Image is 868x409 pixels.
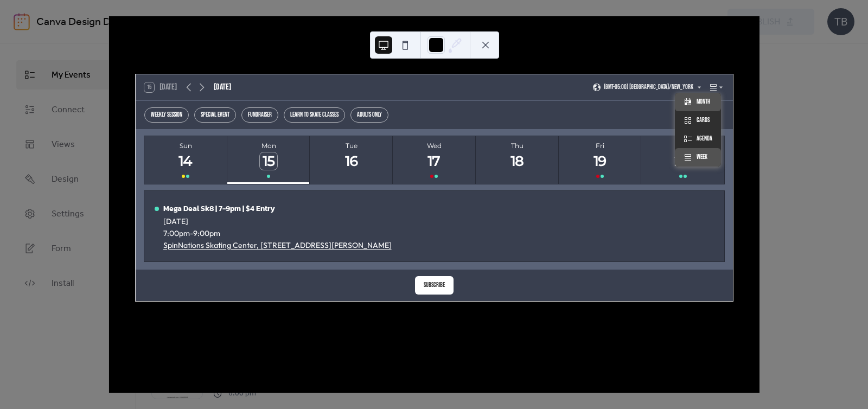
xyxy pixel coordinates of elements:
div: Tue [313,142,390,150]
div: Mon [231,142,307,150]
span: Week [697,152,707,162]
span: Agenda [697,134,712,144]
div: 18 [508,152,526,170]
span: 7:00pm [163,228,190,238]
div: [DATE] [214,81,231,94]
div: 20 [674,152,692,170]
div: 14 [177,152,195,170]
div: Special Event [194,107,236,123]
span: - [190,228,193,238]
button: Thu18 [476,136,559,184]
div: Wed [396,142,473,150]
div: Sat [644,142,721,150]
div: 16 [343,152,361,170]
button: Mon15 [227,136,310,184]
span: 9:00pm [193,228,220,238]
div: 15 [260,152,278,170]
div: Mega Deal Sk8 | 7-9pm | $4 Entry [163,203,392,214]
div: Learn to Skate Classes [284,107,345,123]
span: (GMT-05:00) [GEOGRAPHIC_DATA]/New_York [604,84,693,91]
div: [DATE] [163,216,392,226]
button: Fri19 [559,136,642,184]
div: Thu [479,142,556,150]
button: Sat20 [641,136,724,184]
div: Adults Only [350,107,388,123]
button: Subscribe [415,276,454,295]
div: Weekly Session [144,107,189,123]
button: Tue16 [310,136,393,184]
div: Fundraiser [241,107,278,123]
span: Month [697,97,710,107]
a: SpinNations Skating Center, [STREET_ADDRESS][PERSON_NAME] [163,240,392,250]
div: Sun [148,142,224,150]
div: 19 [591,152,609,170]
button: Wed17 [393,136,476,184]
div: 17 [425,152,443,170]
span: Cards [697,116,710,125]
button: Sun14 [144,136,227,184]
div: Fri [562,142,639,150]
